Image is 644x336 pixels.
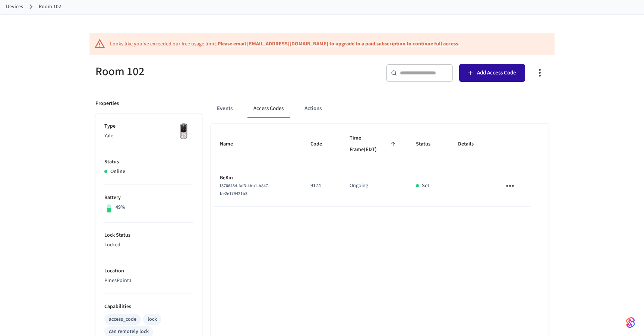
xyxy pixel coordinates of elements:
[422,182,429,190] p: Set
[310,182,332,190] p: 9174
[109,328,149,336] div: can remotely lock
[458,138,483,150] span: Details
[341,165,407,207] td: Ongoing
[95,64,318,79] h5: Room 102
[148,316,157,323] div: lock
[174,122,193,141] img: Yale Assure Touchscreen Wifi Smart Lock, Satin Nickel, Front
[211,100,239,118] button: Events
[104,241,193,249] p: Locked
[95,100,119,108] p: Properties
[220,138,243,150] span: Name
[39,3,61,11] a: Room 102
[220,183,269,197] span: f3706434-faf3-4bb1-b847-be2e179421b3
[116,204,125,211] p: 49%
[477,68,516,78] span: Add Access Code
[220,174,293,182] p: BeKin
[109,316,136,323] div: access_code
[211,100,549,118] div: ant example
[104,132,193,140] p: Yale
[104,267,193,275] p: Location
[310,138,332,150] span: Code
[110,40,460,48] div: Looks like you've exceeded our free usage limit.
[104,277,193,285] p: PinesPoint1
[104,194,193,202] p: Battery
[110,168,125,176] p: Online
[299,100,328,118] button: Actions
[626,317,635,329] img: SeamLogoGradient.69752ec5.svg
[459,64,525,82] button: Add Access Code
[104,231,193,239] p: Lock Status
[104,303,193,311] p: Capabilities
[6,3,23,11] a: Devices
[247,100,290,118] button: Access Codes
[104,122,193,130] p: Type
[350,132,398,156] span: Time Frame(EDT)
[218,40,460,48] a: Please email [EMAIL_ADDRESS][DOMAIN_NAME] to upgrade to a paid subscription to continue full access.
[104,158,193,166] p: Status
[416,138,440,150] span: Status
[211,124,549,207] table: sticky table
